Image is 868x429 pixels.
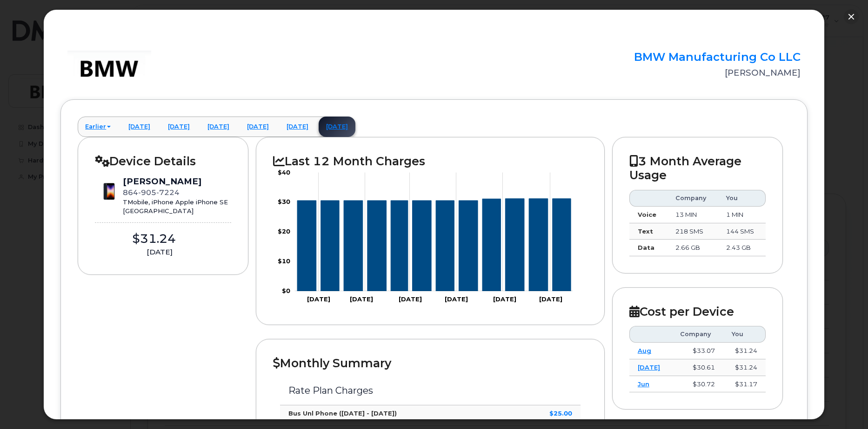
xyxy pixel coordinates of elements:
[638,244,654,251] strong: Data
[298,199,571,291] g: Series
[307,295,331,303] tspan: [DATE]
[718,223,766,240] td: 144 SMS
[288,385,572,396] h3: Rate Plan Charges
[638,380,649,388] a: Jun
[445,295,468,303] tspan: [DATE]
[288,409,397,417] strong: Bus Unl Phone ([DATE] - [DATE])
[718,240,766,256] td: 2.43 GB
[723,343,766,359] td: $31.24
[723,376,766,393] td: $31.17
[723,326,766,343] th: You
[638,364,660,371] a: [DATE]
[672,343,723,359] td: $33.07
[95,230,213,247] div: $31.24
[278,257,290,265] tspan: $10
[672,326,723,343] th: Company
[828,389,861,422] iframe: Messenger Launcher
[629,305,766,318] h2: Cost per Device
[282,287,290,294] tspan: $0
[399,295,422,303] tspan: [DATE]
[638,347,651,354] a: Aug
[278,169,573,303] g: Chart
[667,223,718,240] td: 218 SMS
[539,295,562,303] tspan: [DATE]
[672,359,723,376] td: $30.61
[493,295,516,303] tspan: [DATE]
[723,359,766,376] td: $31.24
[667,240,718,256] td: 2.66 GB
[95,247,224,257] div: [DATE]
[672,376,723,393] td: $30.72
[549,409,572,417] strong: $25.00
[273,356,588,370] h2: Monthly Summary
[350,295,373,303] tspan: [DATE]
